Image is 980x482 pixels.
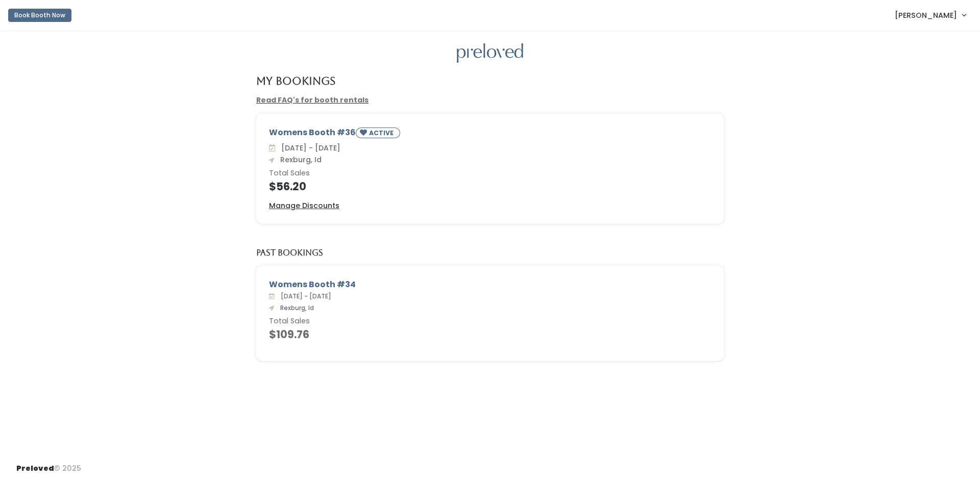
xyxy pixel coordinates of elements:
[269,200,339,211] a: Manage Discounts
[885,4,976,26] a: [PERSON_NAME]
[369,129,396,137] small: ACTIVE
[8,9,71,22] button: Book Booth Now
[8,4,71,27] a: Book Booth Now
[895,10,957,21] span: [PERSON_NAME]
[269,126,711,142] div: Womens Booth #36
[269,181,711,192] h4: $56.20
[277,143,340,153] span: [DATE] - [DATE]
[276,155,322,165] span: Rexburg, Id
[16,463,54,473] span: Preloved
[269,278,711,291] div: Womens Booth #34
[256,248,323,258] h5: Past Bookings
[276,303,314,312] span: Rexburg, Id
[269,200,339,211] u: Manage Discounts
[277,292,331,300] span: [DATE] - [DATE]
[256,95,369,105] a: Read FAQ's for booth rentals
[16,455,81,474] div: © 2025
[269,317,711,325] h6: Total Sales
[256,75,335,87] h4: My Bookings
[269,169,711,177] h6: Total Sales
[457,43,523,63] img: preloved logo
[269,328,711,340] h4: $109.76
